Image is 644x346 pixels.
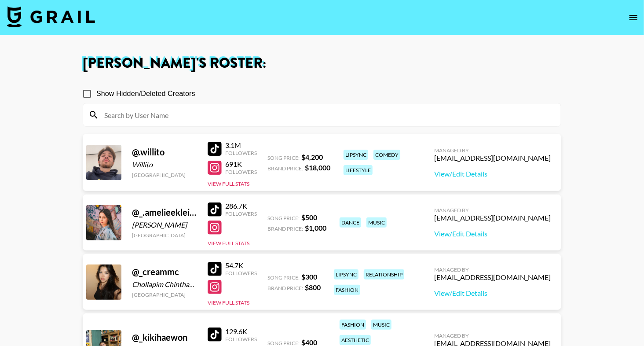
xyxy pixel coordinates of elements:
[132,332,197,343] div: @ _kikihaewon
[344,150,368,160] div: lipsync
[99,108,556,122] input: Search by User Name
[225,150,257,156] div: Followers
[83,56,561,70] h1: [PERSON_NAME] 's Roster:
[301,213,317,221] strong: $ 500
[132,207,197,218] div: @ _.amelieeklein._
[267,215,300,221] span: Song Price:
[225,169,257,175] div: Followers
[334,269,359,280] div: lipsync
[371,320,392,330] div: music
[132,160,197,169] div: Willito
[305,283,321,291] strong: $ 800
[301,272,317,281] strong: $ 300
[340,217,361,228] div: dance
[434,213,551,222] div: [EMAIL_ADDRESS][DOMAIN_NAME]
[132,291,197,298] div: [GEOGRAPHIC_DATA]
[267,165,303,172] span: Brand Price:
[301,153,323,161] strong: $ 4,200
[225,327,257,336] div: 129.6K
[340,335,371,345] div: aesthetic
[434,229,551,238] a: View/Edit Details
[132,266,197,277] div: @ _creammc
[364,269,404,280] div: relationship
[267,225,303,232] span: Brand Price:
[225,141,257,150] div: 3.1M
[305,163,330,172] strong: $ 18,000
[132,232,197,239] div: [GEOGRAPHIC_DATA]
[344,165,373,175] div: lifestyle
[434,273,551,282] div: [EMAIL_ADDRESS][DOMAIN_NAME]
[132,280,197,289] div: Chollapim Chinthammit
[208,299,249,306] button: View Full Stats
[96,88,195,99] span: Show Hidden/Deleted Creators
[373,150,400,160] div: comedy
[225,261,257,270] div: 54.7K
[434,289,551,298] a: View/Edit Details
[225,160,257,169] div: 691K
[267,274,300,281] span: Song Price:
[434,332,551,339] div: Managed By
[305,224,326,232] strong: $ 1,000
[434,207,551,213] div: Managed By
[7,6,95,27] img: Grail Talent
[225,336,257,342] div: Followers
[208,240,249,247] button: View Full Stats
[625,9,642,26] button: open drawer
[225,202,257,210] div: 286.7K
[434,154,551,162] div: [EMAIL_ADDRESS][DOMAIN_NAME]
[132,172,197,178] div: [GEOGRAPHIC_DATA]
[434,169,551,178] a: View/Edit Details
[225,270,257,276] div: Followers
[225,210,257,217] div: Followers
[340,320,366,330] div: fashion
[267,285,303,291] span: Brand Price:
[434,147,551,154] div: Managed By
[132,147,197,158] div: @ .willito
[208,180,249,187] button: View Full Stats
[366,217,387,228] div: music
[267,155,300,161] span: Song Price:
[434,266,551,273] div: Managed By
[132,221,197,229] div: [PERSON_NAME]
[334,285,360,295] div: fashion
